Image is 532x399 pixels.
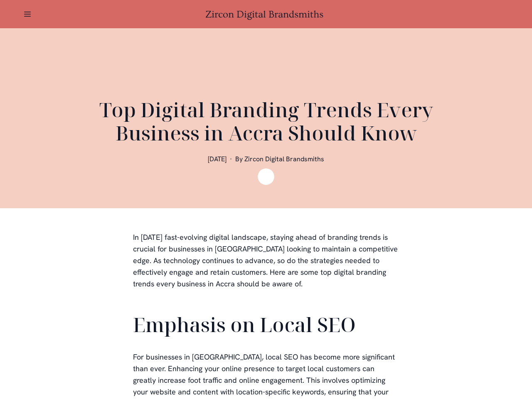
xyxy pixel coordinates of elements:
[205,9,327,20] a: Zircon Digital Brandsmiths
[133,232,399,290] p: In [DATE] fast-evolving digital landscape, staying ahead of branding trends is crucial for busine...
[66,98,465,145] h1: Top Digital Branding Trends Every Business in Accra Should Know
[258,168,274,185] img: Zircon Digital Brandsmiths
[235,155,324,163] span: By Zircon Digital Brandsmiths
[230,155,232,163] span: ·
[133,301,399,340] h2: Emphasis on Local SEO
[208,155,227,163] span: [DATE]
